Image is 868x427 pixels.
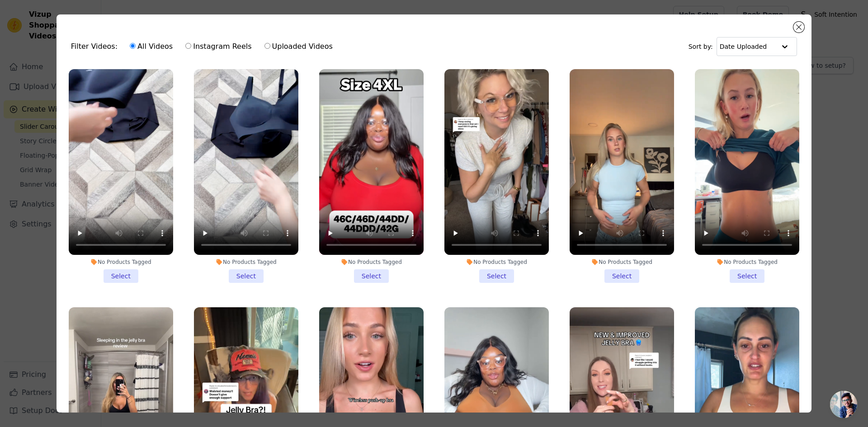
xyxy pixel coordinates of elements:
[319,258,424,266] div: No Products Tagged
[695,258,799,266] div: No Products Tagged
[71,36,338,57] div: Filter Videos:
[194,258,298,266] div: No Products Tagged
[69,258,173,266] div: No Products Tagged
[830,391,857,418] div: 开放式聊天
[689,37,797,56] div: Sort by:
[185,41,252,52] label: Instagram Reels
[444,258,549,266] div: No Products Tagged
[570,258,674,266] div: No Products Tagged
[793,22,804,33] button: Close modal
[129,41,173,52] label: All Videos
[264,41,333,52] label: Uploaded Videos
